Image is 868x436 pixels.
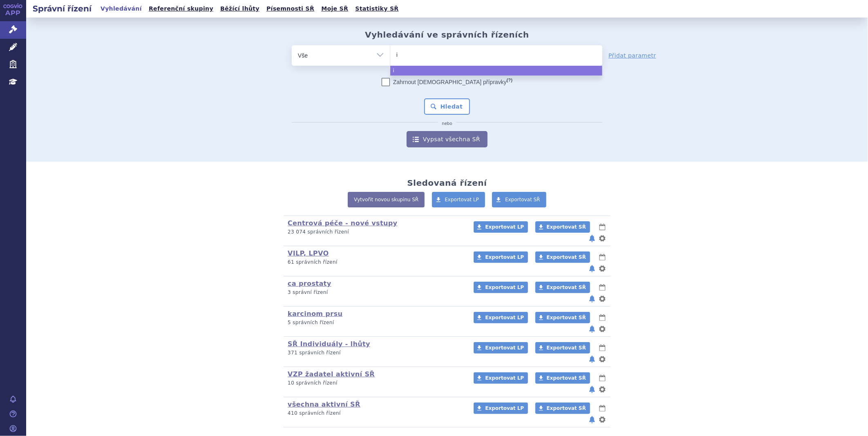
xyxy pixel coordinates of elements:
[348,192,425,207] a: Vytvořit novou skupinu SŘ
[438,121,456,126] i: nebo
[598,222,606,232] button: lhůty
[218,3,262,14] a: Běžící lhůty
[588,385,596,394] button: notifikace
[474,251,528,263] a: Exportovat LP
[485,315,524,320] span: Exportovat LP
[547,405,586,411] span: Exportovat SŘ
[535,221,590,233] a: Exportovat SŘ
[288,400,360,408] a: všechna aktivní SŘ
[492,192,546,207] a: Exportovat SŘ
[547,254,586,260] span: Exportovat SŘ
[98,3,144,14] a: Vyhledávání
[146,3,216,14] a: Referenční skupiny
[535,342,590,354] a: Exportovat SŘ
[288,289,463,296] p: 3 správní řízení
[588,234,596,243] button: notifikace
[288,380,463,387] p: 10 správních řízení
[319,3,351,14] a: Moje SŘ
[598,313,606,323] button: lhůty
[288,410,463,417] p: 410 správních řízení
[598,343,606,353] button: lhůty
[485,405,524,411] span: Exportovat LP
[588,264,596,274] button: notifikace
[598,264,606,274] button: nastavení
[588,324,596,334] button: notifikace
[474,282,528,293] a: Exportovat LP
[390,66,602,76] li: i
[474,312,528,323] a: Exportovat LP
[588,354,596,364] button: notifikace
[474,221,528,233] a: Exportovat LP
[432,192,485,207] a: Exportovat LP
[407,178,487,188] h2: Sledovaná řízení
[598,403,606,413] button: lhůty
[598,283,606,292] button: lhůty
[547,375,586,381] span: Exportovat SŘ
[474,403,528,414] a: Exportovat LP
[485,254,524,260] span: Exportovat LP
[288,340,370,348] a: SŘ Individuály - lhůty
[598,234,606,243] button: nastavení
[598,294,606,304] button: nastavení
[288,319,463,326] p: 5 správních řízení
[507,78,512,83] abbr: (?)
[474,372,528,384] a: Exportovat LP
[588,415,596,425] button: notifikace
[407,131,488,147] a: Vypsat všechna SŘ
[288,219,398,227] a: Centrová péče - nové vstupy
[288,370,375,378] a: VZP žadatel aktivní SŘ
[535,251,590,263] a: Exportovat SŘ
[474,342,528,354] a: Exportovat LP
[26,3,98,14] h2: Správní řízení
[598,324,606,334] button: nastavení
[288,310,342,318] a: karcinom prsu
[365,30,529,40] h2: Vyhledávání ve správních řízeních
[547,224,586,230] span: Exportovat SŘ
[535,403,590,414] a: Exportovat SŘ
[535,372,590,384] a: Exportovat SŘ
[547,315,586,320] span: Exportovat SŘ
[588,294,596,304] button: notifikace
[288,249,329,257] a: VILP, LPVO
[264,3,317,14] a: Písemnosti SŘ
[598,373,606,383] button: lhůty
[485,224,524,230] span: Exportovat LP
[353,3,401,14] a: Statistiky SŘ
[288,280,331,287] a: ca prostaty
[547,285,586,290] span: Exportovat SŘ
[598,354,606,364] button: nastavení
[485,375,524,381] span: Exportovat LP
[535,282,590,293] a: Exportovat SŘ
[382,78,512,86] label: Zahrnout [DEMOGRAPHIC_DATA] přípravky
[598,385,606,394] button: nastavení
[505,197,540,202] span: Exportovat SŘ
[547,345,586,351] span: Exportovat SŘ
[424,98,470,115] button: Hledat
[445,197,479,202] span: Exportovat LP
[535,312,590,323] a: Exportovat SŘ
[485,345,524,351] span: Exportovat LP
[288,259,463,266] p: 61 správních řízení
[598,415,606,425] button: nastavení
[288,229,463,236] p: 23 074 správních řízení
[598,252,606,262] button: lhůty
[485,285,524,290] span: Exportovat LP
[288,349,463,356] p: 371 správních řízení
[608,51,656,60] a: Přidat parametr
